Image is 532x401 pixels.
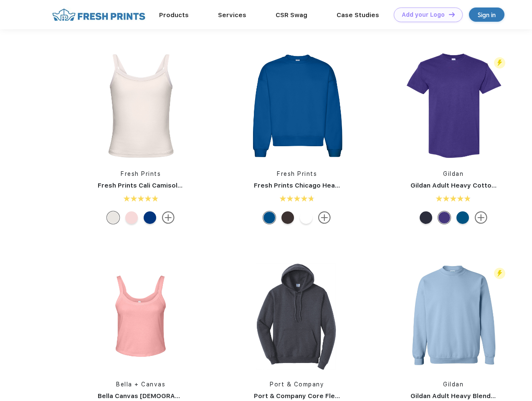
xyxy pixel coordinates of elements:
[398,261,509,372] img: func=resize&h=266
[402,11,445,18] div: Add your Logo
[241,50,352,161] img: func=resize&h=266
[478,10,496,20] div: Sign in
[276,11,307,19] a: CSR Swag
[50,8,148,22] img: fo%20logo%202.webp
[469,8,504,22] a: Sign in
[218,11,246,19] a: Services
[456,211,469,224] div: Antique Sapphire
[318,211,331,224] img: more.svg
[254,392,439,400] a: Port & Company Core Fleece Pullover Hooded Sweatshirt
[475,211,487,224] img: more.svg
[494,268,505,279] img: flash_active_toggle.svg
[159,11,189,19] a: Products
[398,50,509,161] img: func=resize&h=266
[98,182,195,189] a: Fresh Prints Cali Camisole Top
[85,261,196,372] img: func=resize&h=266
[443,381,464,388] a: Gildan
[116,381,165,388] a: Bella + Canvas
[254,182,398,189] a: Fresh Prints Chicago Heavyweight Crewneck
[107,211,119,224] div: Off White
[449,12,455,17] img: DT
[494,57,505,69] img: flash_active_toggle.svg
[162,211,175,224] img: more.svg
[277,170,317,177] a: Fresh Prints
[443,170,464,177] a: Gildan
[300,211,312,224] div: White
[121,170,161,177] a: Fresh Prints
[410,182,519,189] a: Gildan Adult Heavy Cotton T-Shirt
[263,211,276,224] div: Royal Blue mto
[241,261,352,372] img: func=resize&h=266
[270,381,324,388] a: Port & Company
[98,392,296,400] a: Bella Canvas [DEMOGRAPHIC_DATA]' Micro Ribbed Scoop Tank
[281,211,294,224] div: Dark Chocolate mto
[438,211,451,224] div: Lilac
[125,211,138,224] div: Baby Pink
[85,50,196,161] img: func=resize&h=266
[144,211,156,224] div: Royal
[420,211,432,224] div: Heather Navy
